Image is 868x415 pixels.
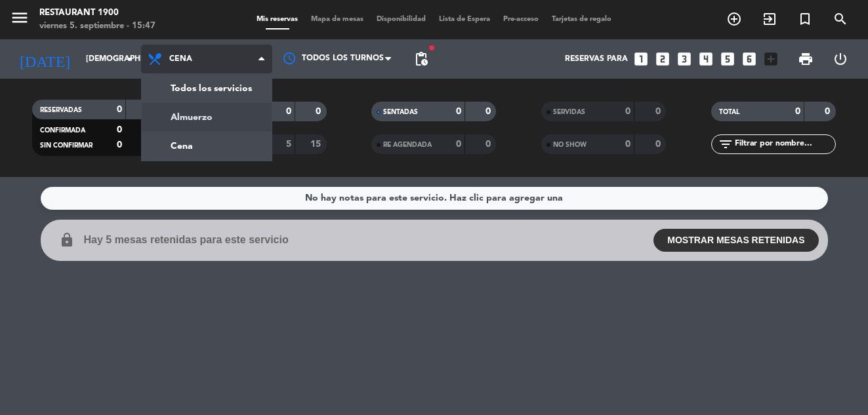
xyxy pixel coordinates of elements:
span: NO SHOW [553,142,587,148]
div: Restaurant 1900 [39,7,155,20]
button: MOSTRAR MESAS RETENIDAS [653,229,818,252]
a: Cena [142,132,272,161]
i: search [833,11,848,27]
i: menu [10,8,30,28]
strong: 0 [486,140,493,149]
i: looks_4 [697,50,714,68]
i: lock [59,232,75,248]
strong: 0 [625,107,630,116]
a: Almuerzo [142,103,272,132]
span: RESERVADAS [40,107,82,113]
span: print [798,51,814,67]
strong: 0 [456,140,461,149]
i: add_box [762,50,779,68]
span: Pre-acceso [497,16,545,23]
i: add_circle_outline [726,11,742,27]
strong: 0 [117,140,122,149]
span: SERVIDAS [553,109,585,115]
strong: 0 [486,107,493,116]
input: Filtrar por nombre... [734,137,835,151]
span: TOTAL [719,109,739,115]
i: looks_6 [741,50,758,68]
span: Hay 5 mesas retenidas para este servicio [84,231,289,248]
i: power_settings_new [833,51,848,67]
strong: 0 [117,125,122,134]
strong: 0 [286,107,291,116]
strong: 0 [625,140,630,149]
span: Reservas para [565,54,628,64]
i: looks_two [654,50,671,68]
strong: 0 [795,107,800,116]
span: SIN CONFIRMAR [40,142,93,149]
span: SENTADAS [383,109,418,115]
strong: 15 [310,140,323,149]
span: CONFIRMADA [40,127,85,134]
i: [DATE] [10,45,79,73]
i: exit_to_app [762,11,777,27]
a: Todos los servicios [142,74,272,103]
div: No hay notas para este servicio. Haz clic para agregar una [305,191,563,206]
strong: 0 [117,105,122,114]
i: arrow_drop_down [122,51,138,67]
span: Disponibilidad [370,16,432,23]
strong: 0 [316,107,323,116]
div: viernes 5. septiembre - 15:47 [39,20,155,33]
i: looks_5 [719,50,736,68]
span: Cena [169,54,192,64]
div: LOG OUT [823,39,858,79]
span: Mapa de mesas [304,16,370,23]
span: fiber_manual_record [428,44,436,52]
strong: 0 [456,107,461,116]
strong: 5 [286,140,291,149]
span: Mis reservas [250,16,304,23]
i: filter_list [718,136,734,152]
span: Tarjetas de regalo [545,16,618,23]
span: pending_actions [413,51,429,67]
i: turned_in_not [797,11,813,27]
span: Lista de Espera [432,16,497,23]
strong: 0 [655,107,663,116]
span: RE AGENDADA [383,142,432,148]
i: looks_one [632,50,650,68]
strong: 0 [655,140,663,149]
strong: 0 [825,107,833,116]
i: looks_3 [676,50,693,68]
button: menu [10,8,30,32]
